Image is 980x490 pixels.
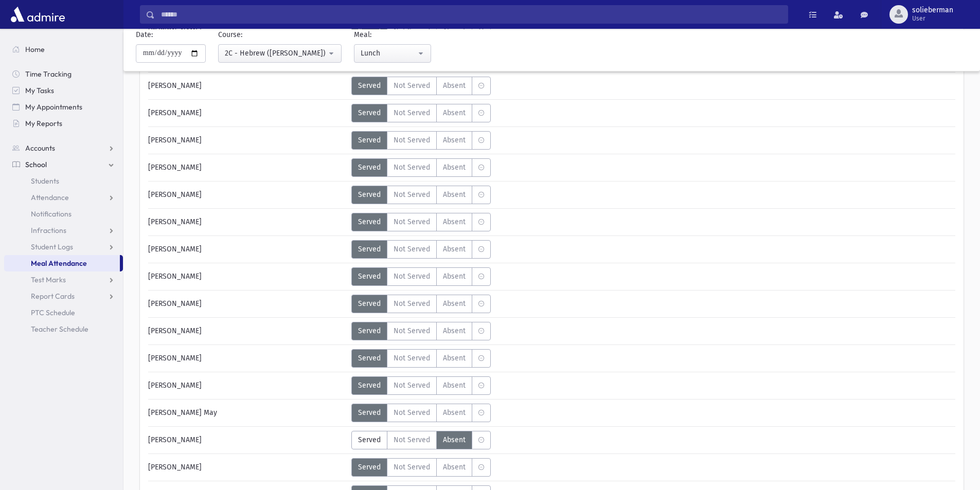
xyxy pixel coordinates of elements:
span: Served [358,244,381,255]
a: Infractions [4,222,123,239]
span: [PERSON_NAME] [148,353,202,364]
span: Served [358,107,381,118]
span: Served [358,434,381,445]
span: Absent [443,189,466,200]
span: Absent [443,244,466,255]
span: School [25,160,47,169]
div: MeaStatus [351,404,491,422]
span: User [912,14,953,23]
div: 2C - Hebrew ([PERSON_NAME]) [225,48,327,59]
input: Search [155,5,788,24]
img: AdmirePro [8,4,67,25]
span: Not Served [394,325,430,336]
span: Not Served [394,271,430,282]
span: [PERSON_NAME] [148,135,202,146]
span: Not Served [394,107,430,118]
span: Infractions [31,226,66,235]
span: Not Served [394,380,430,391]
span: Not Served [394,80,430,91]
span: Absent [443,380,466,391]
div: MeaStatus [351,131,491,150]
span: Served [358,380,381,391]
a: My Reports [4,115,123,132]
span: [PERSON_NAME] [148,216,202,227]
span: Notifications [31,209,72,219]
span: My Reports [25,119,62,128]
span: [PERSON_NAME] [148,162,202,173]
span: Students [31,176,59,186]
span: [PERSON_NAME] [148,80,202,91]
div: MeaStatus [351,213,491,231]
span: Attendance [31,193,69,202]
a: Meal Attendance [4,255,120,271]
span: Home [25,45,45,54]
div: Lunch [361,48,416,59]
a: Home [4,41,123,58]
span: Absent [443,298,466,309]
span: Accounts [25,143,55,153]
div: MeaStatus [351,186,491,204]
span: Absent [443,162,466,173]
label: Course: [218,29,242,40]
span: Not Served [394,135,430,146]
div: MeaStatus [351,458,491,477]
span: Test Marks [31,275,66,284]
span: Not Served [394,189,430,200]
a: Time Tracking [4,66,123,82]
label: Meal: [354,29,371,40]
span: My Tasks [25,86,54,95]
span: Not Served [394,434,430,445]
a: Accounts [4,140,123,156]
a: Test Marks [4,271,123,288]
span: Served [358,135,381,146]
span: [PERSON_NAME] May [148,407,217,418]
span: Served [358,298,381,309]
span: Absent [443,353,466,364]
span: Student Logs [31,242,73,251]
span: Not Served [394,298,430,309]
div: MeaStatus [351,349,491,368]
a: PTC Schedule [4,304,123,321]
span: Served [358,80,381,91]
span: [PERSON_NAME] [148,189,202,200]
div: MeaStatus [351,295,491,313]
span: [PERSON_NAME] [148,462,202,473]
span: Absent [443,325,466,336]
span: Absent [443,462,466,473]
span: [PERSON_NAME] [148,380,202,391]
span: Teacher Schedule [31,324,88,334]
label: Date: [136,29,153,40]
span: Absent [443,80,466,91]
span: Time Tracking [25,69,72,79]
div: MeaStatus [351,322,491,340]
div: MeaStatus [351,240,491,259]
a: Notifications [4,206,123,222]
a: My Tasks [4,82,123,99]
span: Not Served [394,216,430,227]
div: MeaStatus [351,267,491,286]
span: Not Served [394,353,430,364]
span: My Appointments [25,102,82,112]
span: Absent [443,107,466,118]
div: MeaStatus [351,376,491,395]
a: Students [4,173,123,189]
span: Absent [443,407,466,418]
span: Report Cards [31,292,75,301]
div: MeaStatus [351,104,491,122]
div: MeaStatus [351,77,491,95]
button: Lunch [354,44,431,63]
span: Meal Attendance [31,259,87,268]
span: Served [358,353,381,364]
span: solieberman [912,6,953,14]
span: Not Served [394,462,430,473]
button: 2C - Hebrew (Morah Lehmann) [218,44,342,63]
span: Served [358,407,381,418]
span: Served [358,271,381,282]
a: Student Logs [4,239,123,255]
a: School [4,156,123,173]
span: [PERSON_NAME] [148,298,202,309]
span: Served [358,162,381,173]
span: [PERSON_NAME] [148,434,202,445]
span: Not Served [394,407,430,418]
span: [PERSON_NAME] [148,325,202,336]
